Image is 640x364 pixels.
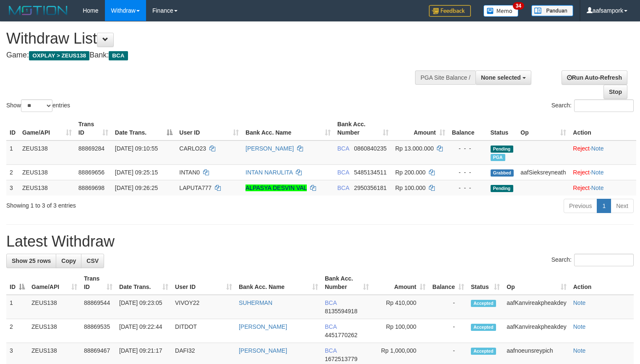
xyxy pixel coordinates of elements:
[19,117,75,140] th: Game/API: activate to sort column ascending
[449,117,487,140] th: Balance
[372,271,429,295] th: Amount: activate to sort column ascending
[172,319,235,343] td: DITDOT
[487,117,517,140] th: Status
[491,146,513,153] span: Pending
[179,145,206,152] span: CARLO23
[591,185,604,191] a: Note
[570,271,634,295] th: Action
[334,117,392,140] th: Bank Acc. Number: activate to sort column ascending
[337,145,349,152] span: BCA
[325,332,358,338] span: Copy 4451770262 to clipboard
[551,99,634,112] label: Search:
[61,257,76,264] span: Copy
[471,348,496,355] span: Accepted
[531,5,573,16] img: panduan.png
[242,117,334,140] th: Bank Acc. Name: activate to sort column ascending
[481,74,521,81] span: None selected
[6,164,19,180] td: 2
[611,199,634,213] a: Next
[6,254,56,268] a: Show 25 rows
[78,145,104,152] span: 88869284
[491,154,505,161] span: Marked by aafnoeunsreypich
[246,145,294,152] a: [PERSON_NAME]
[471,324,496,331] span: Accepted
[503,295,569,319] td: aafKanvireakpheakdey
[6,30,418,47] h1: Withdraw List
[239,347,287,354] a: [PERSON_NAME]
[603,85,627,99] a: Stop
[112,117,176,140] th: Date Trans.: activate to sort column descending
[415,70,475,85] div: PGA Site Balance /
[78,169,104,176] span: 88869656
[19,164,75,180] td: ZEUS138
[392,117,449,140] th: Amount: activate to sort column ascending
[429,5,471,17] img: Feedback.jpg
[325,356,358,362] span: Copy 1672513779 to clipboard
[564,199,597,213] a: Previous
[29,51,89,60] span: OXPLAY > ZEUS138
[179,185,212,191] span: LAPUTA777
[573,185,590,191] a: Reject
[573,323,586,330] a: Note
[483,5,519,17] img: Button%20Memo.svg
[75,117,112,140] th: Trans ID: activate to sort column ascending
[115,169,158,176] span: [DATE] 09:25:15
[337,169,349,176] span: BCA
[573,169,590,176] a: Reject
[354,169,387,176] span: Copy 5485134511 to clipboard
[19,180,75,195] td: ZEUS138
[325,299,337,306] span: BCA
[429,319,468,343] td: -
[573,145,590,152] a: Reject
[325,347,337,354] span: BCA
[115,145,158,152] span: [DATE] 09:10:55
[491,169,514,177] span: Grabbed
[246,169,293,176] a: INTAN NARULITA
[116,319,172,343] td: [DATE] 09:22:44
[78,185,104,191] span: 88869698
[6,198,260,210] div: Showing 1 to 3 of 3 entries
[12,257,51,264] span: Show 25 rows
[573,347,586,354] a: Note
[475,70,531,85] button: None selected
[6,117,19,140] th: ID
[28,319,81,343] td: ZEUS138
[81,254,104,268] a: CSV
[6,319,28,343] td: 2
[325,323,337,330] span: BCA
[81,319,116,343] td: 88869535
[86,257,99,264] span: CSV
[81,295,116,319] td: 88869544
[21,99,52,112] select: Showentries
[395,169,426,176] span: Rp 200.000
[452,184,484,192] div: - - -
[239,299,272,306] a: SUHERMAN
[395,145,434,152] span: Rp 13.000.000
[452,144,484,153] div: - - -
[28,271,81,295] th: Game/API: activate to sort column ascending
[6,233,634,250] h1: Latest Withdraw
[591,145,604,152] a: Note
[235,271,321,295] th: Bank Acc. Name: activate to sort column ascending
[597,199,611,213] a: 1
[6,180,19,195] td: 3
[354,145,387,152] span: Copy 0860840235 to clipboard
[176,117,242,140] th: User ID: activate to sort column ascending
[6,295,28,319] td: 1
[429,295,468,319] td: -
[569,164,636,180] td: ·
[28,295,81,319] td: ZEUS138
[372,295,429,319] td: Rp 410,000
[6,99,70,112] label: Show entries
[569,140,636,165] td: ·
[6,51,418,60] h4: Game: Bank:
[569,117,636,140] th: Action
[468,271,503,295] th: Status: activate to sort column ascending
[337,185,349,191] span: BCA
[471,300,496,307] span: Accepted
[116,295,172,319] td: [DATE] 09:23:05
[19,140,75,165] td: ZEUS138
[574,99,634,112] input: Search:
[172,295,235,319] td: VIVOY22
[503,319,569,343] td: aafKanvireakpheakdey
